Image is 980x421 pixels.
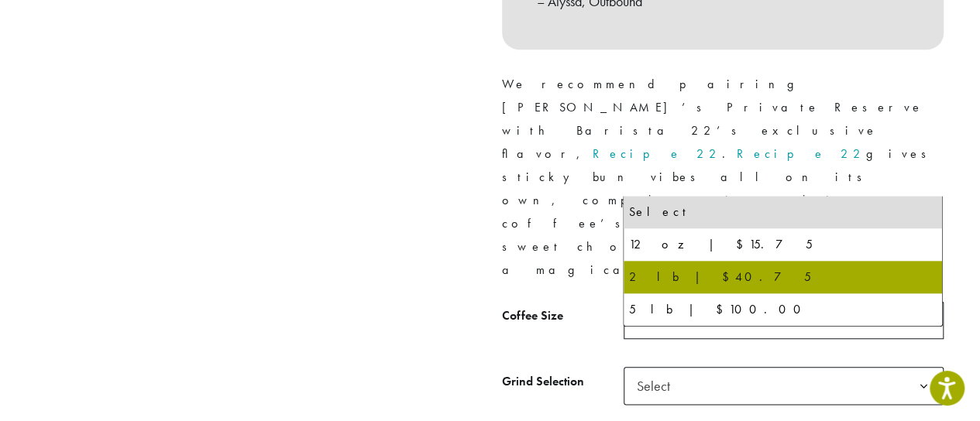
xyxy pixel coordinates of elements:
a: Recipe 22 [593,145,722,162]
a: Recipe 22 [737,145,866,162]
div: 12 oz | $15.75 [628,233,937,256]
label: Grind Selection [502,371,624,393]
p: We recommend pairing [PERSON_NAME]’s Private Reserve with Barista 22’s exclusive flavor, . gives ... [502,73,944,282]
div: 2 lb | $40.75 [628,265,937,289]
label: Coffee Size [502,305,624,327]
span: Select [624,367,944,405]
div: 5 lb | $100.00 [628,298,937,321]
span: Select [631,371,686,401]
li: Select [624,196,942,228]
